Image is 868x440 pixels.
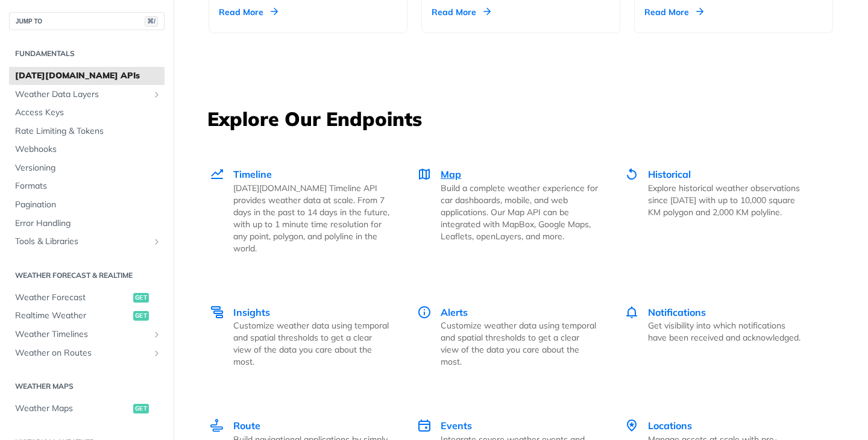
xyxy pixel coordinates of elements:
[9,270,165,281] h2: Weather Forecast & realtime
[404,280,611,394] a: Alerts Alerts Customize weather data using temporal and spatial thresholds to get a clear view of...
[15,180,162,192] span: Formats
[9,86,165,104] a: Weather Data LayersShow subpages for Weather Data Layers
[15,236,149,248] span: Tools & Libraries
[233,319,391,368] p: Customize weather data using temporal and spatial thresholds to get a clear view of the data you ...
[15,125,162,137] span: Rate Limiting & Tokens
[417,418,432,433] img: Events
[15,89,149,101] span: Weather Data Layers
[624,418,639,433] img: Locations
[133,404,149,413] span: get
[611,280,819,394] a: Notifications Notifications Get visibility into which notifications have been received and acknow...
[9,215,165,233] a: Error Handling
[9,344,165,362] a: Weather on RoutesShow subpages for Weather on Routes
[15,292,130,304] span: Weather Forecast
[207,105,834,132] h3: Explore Our Endpoints
[648,319,805,344] p: Get visibility into which notifications have been received and acknowledged.
[9,159,165,177] a: Versioning
[441,319,598,368] p: Customize weather data using temporal and spatial thresholds to get a clear view of the data you ...
[15,199,162,211] span: Pagination
[9,177,165,195] a: Formats
[9,48,165,59] h2: Fundamentals
[15,70,162,82] span: [DATE][DOMAIN_NAME] APIs
[219,6,278,18] div: Read More
[152,348,162,358] button: Show subpages for Weather on Routes
[432,6,491,18] div: Read More
[15,218,162,230] span: Error Handling
[624,167,639,181] img: Historical
[210,167,224,181] img: Timeline
[15,143,162,156] span: Webhooks
[152,330,162,339] button: Show subpages for Weather Timelines
[233,420,260,432] span: Route
[441,182,598,242] p: Build a complete weather experience for car dashboards, mobile, and web applications. Our Map API...
[9,233,165,251] a: Tools & LibrariesShow subpages for Tools & Libraries
[644,6,703,18] div: Read More
[15,162,162,174] span: Versioning
[15,310,130,322] span: Realtime Weather
[9,325,165,344] a: Weather TimelinesShow subpages for Weather Timelines
[624,305,639,319] img: Notifications
[9,104,165,122] a: Access Keys
[417,167,432,181] img: Map
[233,306,270,318] span: Insights
[15,107,162,119] span: Access Keys
[441,420,472,432] span: Events
[611,142,819,280] a: Historical Historical Explore historical weather observations since [DATE] with up to 10,000 squa...
[648,306,706,318] span: Notifications
[648,182,805,218] p: Explore historical weather observations since [DATE] with up to 10,000 square KM polygon and 2,00...
[9,196,165,214] a: Pagination
[210,418,224,433] img: Route
[15,347,149,359] span: Weather on Routes
[404,142,611,280] a: Map Map Build a complete weather experience for car dashboards, mobile, and web applications. Our...
[9,12,165,30] button: JUMP TO⌘/
[152,90,162,99] button: Show subpages for Weather Data Layers
[9,381,165,392] h2: Weather Maps
[133,293,149,303] span: get
[9,289,165,307] a: Weather Forecastget
[15,403,130,415] span: Weather Maps
[15,328,149,341] span: Weather Timelines
[209,280,404,394] a: Insights Insights Customize weather data using temporal and spatial thresholds to get a clear vie...
[648,420,692,432] span: Locations
[233,182,391,254] p: [DATE][DOMAIN_NAME] Timeline API provides weather data at scale. From 7 days in the past to 14 da...
[9,400,165,418] a: Weather Mapsget
[209,142,404,280] a: Timeline Timeline [DATE][DOMAIN_NAME] Timeline API provides weather data at scale. From 7 days in...
[9,307,165,325] a: Realtime Weatherget
[9,122,165,140] a: Rate Limiting & Tokens
[441,168,461,180] span: Map
[441,306,468,318] span: Alerts
[210,305,224,319] img: Insights
[9,67,165,85] a: [DATE][DOMAIN_NAME] APIs
[152,237,162,247] button: Show subpages for Tools & Libraries
[233,168,272,180] span: Timeline
[9,140,165,159] a: Webhooks
[145,16,158,27] span: ⌘/
[648,168,691,180] span: Historical
[417,305,432,319] img: Alerts
[133,311,149,321] span: get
